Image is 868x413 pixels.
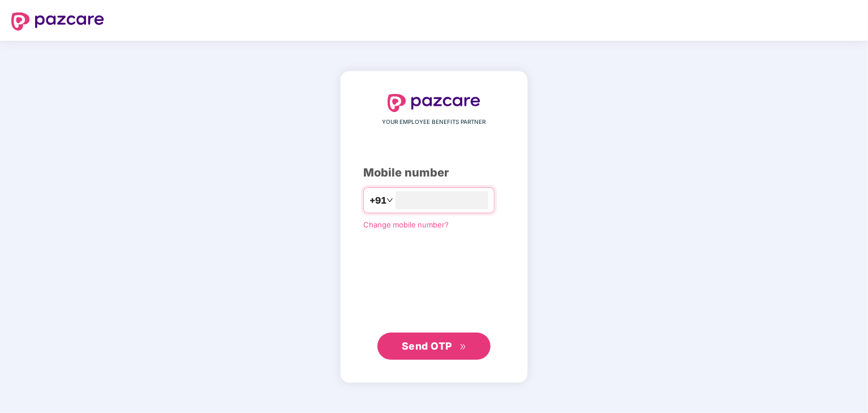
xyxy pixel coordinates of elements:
[363,220,449,229] a: Change mobile number?
[459,343,467,351] span: double-right
[386,197,393,204] span: down
[388,94,480,112] img: logo
[377,333,491,360] button: Send OTPdouble-right
[369,193,386,208] span: +91
[363,164,505,182] div: Mobile number
[11,12,104,31] img: logo
[383,118,486,127] span: YOUR EMPLOYEE BENEFITS PARTNER
[402,340,452,352] span: Send OTP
